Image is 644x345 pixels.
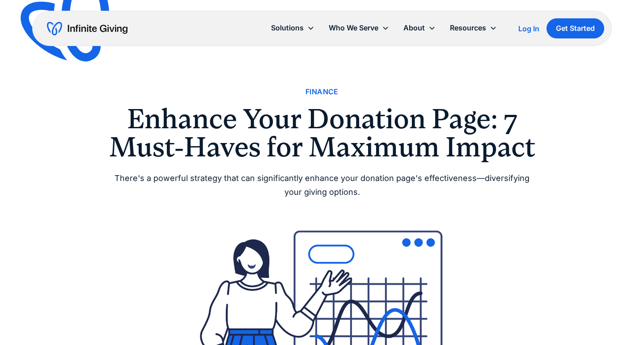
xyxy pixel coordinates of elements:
div: Who We Serve [329,22,378,34]
div: Solutions [264,18,322,38]
div: Log In [518,25,539,32]
h1: Enhance Your Donation Page: 7 Must-Haves for Maximum Impact [107,105,537,161]
a: Finance [305,86,339,98]
div: About [403,22,425,34]
div: Solutions [271,22,304,34]
a: home [47,21,127,36]
a: Log In [518,23,539,34]
div: There's a powerful strategy that can significantly enhance your donation page's effectiveness—div... [107,172,537,199]
a: Get Started [547,18,604,38]
div: Resources [443,18,504,38]
div: Resources [450,22,486,34]
div: Who We Serve [322,18,396,38]
div: About [396,18,443,38]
